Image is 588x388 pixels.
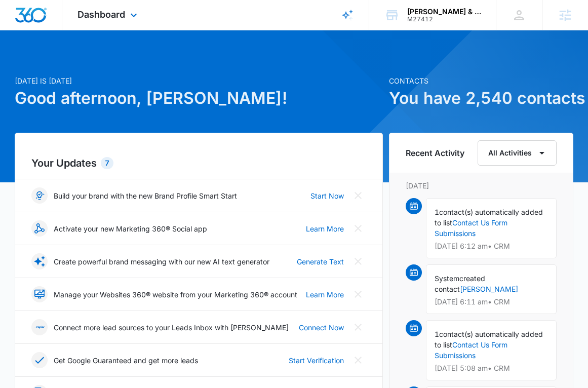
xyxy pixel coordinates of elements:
p: Contacts [389,75,573,86]
h6: Recent Activity [406,147,464,159]
span: contact(s) automatically added to list [435,208,543,227]
span: System [435,274,459,283]
p: [DATE] [406,180,557,191]
h2: Your Updates [31,156,366,171]
button: Close [350,319,366,335]
a: Start Verification [289,355,344,366]
a: Start Now [310,190,344,201]
p: [DATE] is [DATE] [15,75,383,86]
p: Build your brand with the new Brand Profile Smart Start [54,190,237,201]
a: Contact Us Form Submissions [435,218,507,238]
p: [DATE] 5:08 am • CRM [435,365,548,372]
a: Contact Us Form Submissions [435,340,507,360]
span: 1 [435,330,439,338]
a: Learn More [306,223,344,234]
div: account id [407,16,481,23]
button: Close [350,253,366,269]
p: [DATE] 6:12 am • CRM [435,243,548,250]
div: 7 [101,157,113,169]
span: created contact [435,274,485,293]
h1: Good afternoon, [PERSON_NAME]! [15,86,383,110]
span: 1 [435,208,439,216]
a: Learn More [306,289,344,300]
p: Manage your Websites 360® website from your Marketing 360® account [54,289,297,300]
span: Dashboard [77,9,125,20]
p: [DATE] 6:11 am • CRM [435,298,548,305]
button: Close [350,286,366,302]
a: [PERSON_NAME] [460,285,518,293]
div: account name [407,8,481,16]
h1: You have 2,540 contacts [389,86,573,110]
button: Close [350,187,366,204]
p: Connect more lead sources to your Leads Inbox with [PERSON_NAME] [54,322,289,333]
span: contact(s) automatically added to list [435,330,543,349]
p: Create powerful brand messaging with our new AI text generator [54,256,269,267]
p: Activate your new Marketing 360® Social app [54,223,207,234]
button: All Activities [478,140,557,166]
button: Close [350,220,366,237]
a: Connect Now [299,322,344,333]
p: Get Google Guaranteed and get more leads [54,355,198,366]
button: Close [350,352,366,368]
a: Generate Text [297,256,344,267]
